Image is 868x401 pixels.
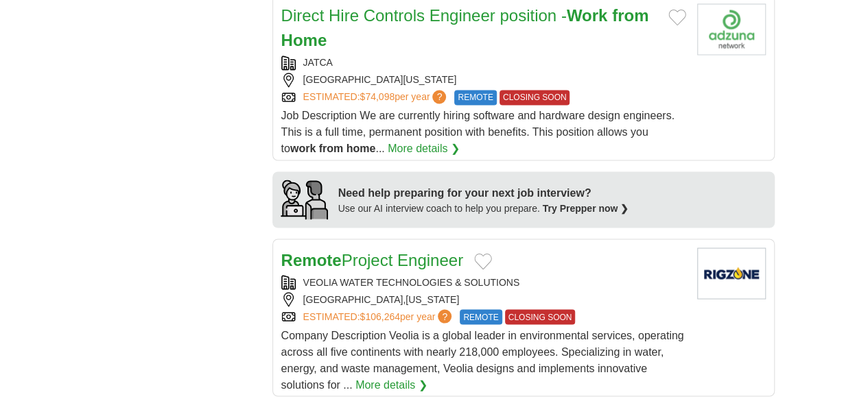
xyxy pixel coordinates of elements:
[303,90,449,105] a: ESTIMATED:$74,098per year?
[281,250,463,269] a: RemoteProject Engineer
[338,184,629,201] div: Need help preparing for your next job interview?
[281,275,686,289] div: VEOLIA WATER TECHNOLOGIES & SOLUTIONS
[388,141,460,157] a: More details ❯
[360,311,399,321] span: $106,264
[347,143,376,154] strong: home
[567,6,608,25] strong: Work
[281,6,649,49] a: Direct Hire Controls Engineer position -Work from Home
[438,309,451,323] span: ?
[460,309,502,324] span: REMOTE
[697,247,766,299] img: Company logo
[355,376,427,393] a: More details ❯
[281,56,686,70] div: JATCA
[281,292,686,306] div: [GEOGRAPHIC_DATA],[US_STATE]
[505,309,576,324] span: CLOSING SOON
[454,90,496,105] span: REMOTE
[543,202,629,213] a: Try Prepper now ❯
[281,110,675,154] span: Job Description We are currently hiring software and hardware design engineers. This is a full ti...
[500,90,570,105] span: CLOSING SOON
[281,31,327,49] strong: Home
[432,90,446,104] span: ?
[668,9,686,25] button: Add to favorite jobs
[697,3,766,55] img: Company logo
[281,329,684,390] span: Company Description Veolia is a global leader in environmental services, operating across all fiv...
[360,91,395,102] span: $74,098
[303,309,455,324] a: ESTIMATED:$106,264per year?
[612,6,648,25] strong: from
[281,250,342,269] strong: Remote
[474,253,492,269] button: Add to favorite jobs
[281,73,686,87] div: [GEOGRAPHIC_DATA][US_STATE]
[338,201,629,215] div: Use our AI interview coach to help you prepare.
[319,143,344,154] strong: from
[290,143,316,154] strong: work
